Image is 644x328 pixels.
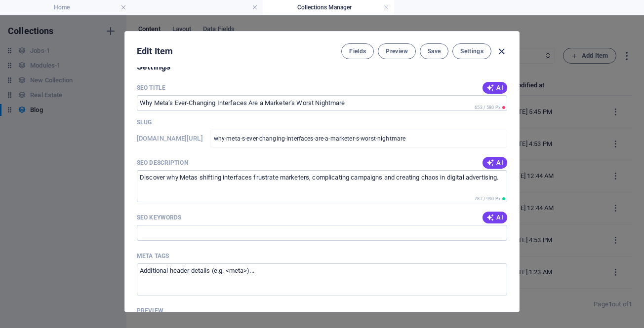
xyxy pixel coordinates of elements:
button: Save [420,43,448,59]
p: SEO Description [137,159,188,167]
button: Settings [452,43,491,59]
label: The page title in search results and browser tabs [137,84,165,92]
span: AI [486,84,503,92]
button: AI [483,157,507,169]
span: Fields [349,47,366,55]
button: Fields [341,43,374,59]
textarea: The text in search results and social media [137,170,507,202]
h2: Edit Item [137,45,173,57]
span: 653 / 580 Px [475,105,500,110]
span: AI [486,214,503,221]
span: Preview [386,47,407,55]
span: AI [486,159,503,167]
span: Settings [460,47,483,55]
button: Preview [378,43,415,59]
span: Calculated pixel length in search results [473,104,507,111]
h4: Collections Manager [263,2,394,13]
textarea: Meta tags [137,263,507,295]
span: Save [428,47,441,55]
p: Preview of your page in search results [137,307,163,315]
input: The page title in search results and browser tabs [137,95,507,111]
span: Calculated pixel length in search results [473,195,507,202]
span: 787 / 990 Px [475,196,500,201]
button: AI [483,82,507,94]
p: Slug [137,118,152,126]
label: The text in search results and social media [137,159,188,167]
p: Enter HTML code here that will be placed inside the <head> tags of your website. Please note that... [137,252,169,260]
h6: Slug is the URL under which this item can be found, so it must be unique. [137,133,203,145]
button: AI [483,212,507,223]
p: SEO Keywords [137,214,181,221]
p: SEO Title [137,84,165,92]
